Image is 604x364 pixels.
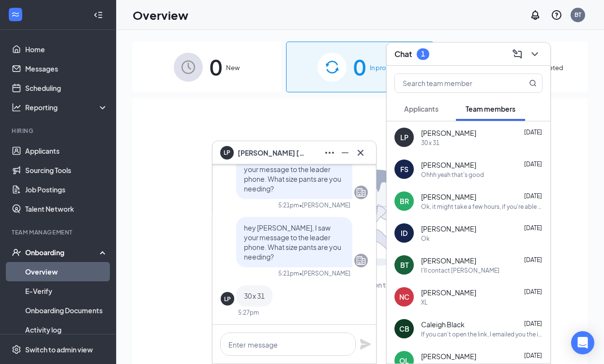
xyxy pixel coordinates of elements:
svg: QuestionInfo [551,9,562,21]
svg: Settings [12,345,21,354]
div: FS [400,164,408,174]
div: ID [401,228,408,238]
a: Job Postings [25,180,108,199]
a: Sourcing Tools [25,160,108,180]
div: Onboarding [25,248,100,257]
span: 0 [210,50,222,84]
svg: Notifications [529,9,541,21]
div: Ok [421,234,430,243]
div: 5:27pm [238,308,259,317]
span: 0 [353,50,366,84]
div: If you can't open the link, I emailed you the instructions [421,330,543,338]
span: [PERSON_NAME] [421,128,476,138]
svg: ComposeMessage [512,48,523,60]
a: Overview [25,262,108,281]
div: CB [399,324,409,334]
svg: Cross [355,147,366,159]
span: Team members [466,104,515,113]
a: Onboarding Documents [25,301,108,320]
span: hey [PERSON_NAME], I saw your message to the leader phone. What size pants are you needing? [244,223,341,261]
svg: Company [355,255,367,266]
span: [DATE] [524,224,542,232]
span: [PERSON_NAME] [421,192,476,202]
div: I'll contact [PERSON_NAME] [421,266,499,275]
a: Talent Network [25,199,108,218]
span: [PERSON_NAME] [421,224,476,233]
div: BT [400,260,408,270]
span: 30 x 31 [244,291,265,300]
span: [DATE] [524,256,542,263]
a: Scheduling [25,78,108,98]
svg: Company [355,187,367,198]
button: ComposeMessage [510,46,525,62]
span: [PERSON_NAME] [421,160,476,170]
div: Ohhh yeah that's good [421,171,484,179]
a: Home [25,40,108,59]
div: Ok, it might take a few hours, if you're able to check then [421,203,543,211]
svg: Plane [360,338,371,350]
span: [PERSON_NAME] [421,288,476,297]
span: • [PERSON_NAME] [299,269,350,277]
span: [DATE] [524,320,542,327]
button: Ellipses [322,145,337,160]
span: [DATE] [524,129,542,136]
span: Caleigh Black [421,320,465,329]
div: Reporting [25,102,108,112]
span: In progress [370,63,403,73]
input: Search team member [395,74,510,92]
svg: Ellipses [324,147,335,159]
div: LP [224,295,231,303]
div: 5:21pm [278,201,299,209]
a: Messages [25,59,108,78]
button: ChevronDown [527,46,543,62]
span: [PERSON_NAME] [PERSON_NAME] [238,147,305,158]
h1: Overview [133,7,188,23]
h3: Chat [394,49,412,59]
span: [DATE] [524,160,542,168]
span: [PERSON_NAME] [421,256,476,265]
span: [DATE] [524,192,542,200]
span: • [PERSON_NAME] [299,201,350,209]
svg: Minimize [339,147,351,159]
a: Activity log [25,320,108,339]
span: [DATE] [524,352,542,359]
div: NC [399,292,409,302]
div: BR [400,196,409,206]
div: BT [574,11,581,19]
div: 30 x 31 [421,139,439,147]
div: 1 [421,50,425,58]
div: Hiring [12,127,106,135]
svg: Collapse [93,10,103,20]
span: Applicants [404,104,438,113]
span: New [226,63,240,73]
a: E-Verify [25,281,108,301]
button: Cross [353,145,368,160]
div: LP [400,132,408,142]
div: XL [421,298,427,306]
button: Minimize [337,145,353,160]
svg: MagnifyingGlass [529,79,537,87]
svg: WorkstreamLogo [11,10,20,19]
div: Open Intercom Messenger [571,331,594,354]
span: [DATE] [524,288,542,295]
div: Team Management [12,228,106,236]
svg: UserCheck [12,248,21,257]
span: [PERSON_NAME] [421,351,476,361]
a: Applicants [25,141,108,160]
svg: Analysis [12,102,21,112]
svg: ChevronDown [529,48,541,60]
div: Switch to admin view [25,345,93,354]
div: 5:21pm [278,269,299,277]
